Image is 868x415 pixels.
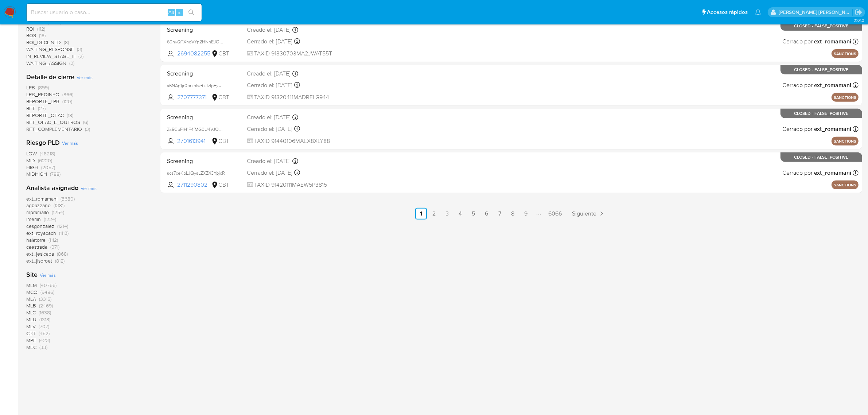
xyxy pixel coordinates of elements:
[854,17,864,23] span: 3.161.2
[184,7,199,18] button: search-icon
[779,9,853,16] p: federico.pizzingrilli@mercadolibre.com
[27,8,202,17] input: Buscar usuario o caso...
[855,8,863,16] a: Salir
[707,8,748,16] span: Accesos rápidos
[168,9,174,16] span: Alt
[755,9,761,15] a: Notificaciones
[178,9,180,16] span: s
